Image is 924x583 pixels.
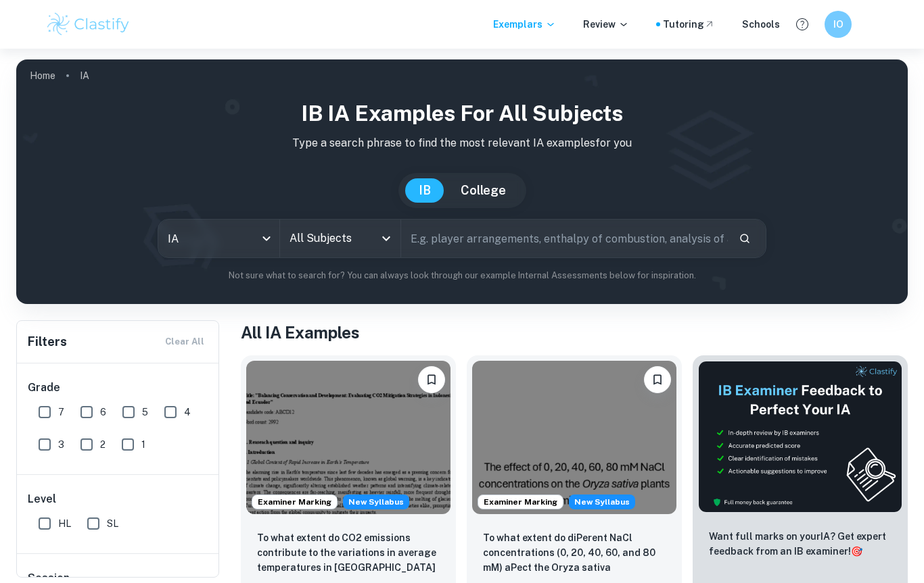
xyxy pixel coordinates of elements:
[58,437,64,452] span: 3
[142,405,148,420] span: 5
[27,269,897,282] p: Not sure what to search for? You can always look through our example Internal Assessments below f...
[472,361,676,514] img: ESS IA example thumbnail: To what extent do diPerent NaCl concentr
[28,380,209,396] h6: Grade
[30,66,55,85] a: Home
[583,17,629,32] p: Review
[252,496,337,508] span: Examiner Marking
[831,17,846,32] h6: IO
[401,220,728,257] input: E.g. player arrangements, enthalpy of combustion, analysis of a big city...
[733,227,756,250] button: Search
[45,11,131,38] img: Clastify logo
[141,437,145,452] span: 1
[241,320,908,345] h1: All IA Examples
[28,332,67,351] h6: Filters
[158,220,279,257] div: IA
[377,229,396,248] button: Open
[58,405,64,420] span: 7
[58,516,71,531] span: HL
[483,530,666,576] p: To what extent do diPerent NaCl concentrations (0, 20, 40, 60, and 80 mM) aPect the Oryza sativa ...
[27,97,897,130] h1: IB IA examples for all subjects
[663,17,715,32] a: Tutoring
[80,68,89,83] p: IA
[569,495,635,509] div: Starting from the May 2026 session, the ESS IA requirements have changed. We created this exempla...
[16,59,908,304] img: profile cover
[184,405,191,420] span: 4
[405,178,444,203] button: IB
[478,496,563,508] span: Examiner Marking
[343,495,409,509] span: New Syllabus
[447,178,519,203] button: College
[418,366,445,393] button: Bookmark
[742,17,780,32] a: Schools
[100,437,106,452] span: 2
[493,17,556,32] p: Exemplars
[569,495,635,509] span: New Syllabus
[644,366,671,393] button: Bookmark
[27,135,897,151] p: Type a search phrase to find the most relevant IA examples for you
[100,405,106,420] span: 6
[851,546,862,557] span: 🎯
[698,361,902,513] img: Thumbnail
[257,530,440,576] p: To what extent do CO2 emissions contribute to the variations in average temperatures in Indonesia...
[28,491,209,507] h6: Level
[825,11,852,38] button: IO
[246,361,451,514] img: ESS IA example thumbnail: To what extent do CO2 emissions contribu
[709,529,892,559] p: Want full marks on your IA ? Get expert feedback from an IB examiner!
[791,13,814,36] button: Help and Feedback
[107,516,118,531] span: SL
[343,495,409,509] div: Starting from the May 2026 session, the ESS IA requirements have changed. We created this exempla...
